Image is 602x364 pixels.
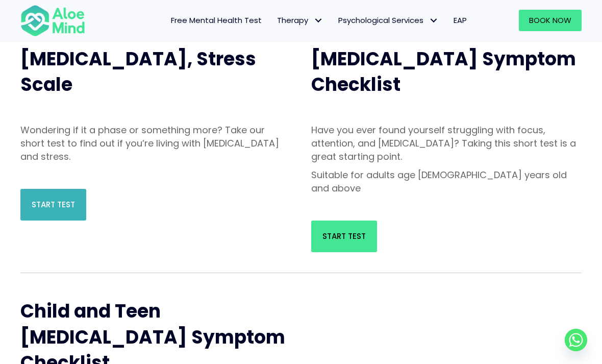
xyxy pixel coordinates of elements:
[20,46,256,98] span: [MEDICAL_DATA], Stress Scale
[311,46,576,98] span: [MEDICAL_DATA] Symptom Checklist
[338,15,438,26] span: Psychological Services
[454,15,467,26] span: EAP
[20,124,291,163] p: Wondering if it a phase or something more? Take our short test to find out if you’re living with ...
[311,221,377,252] a: Start Test
[426,13,441,28] span: Psychological Services: submenu
[32,199,75,210] span: Start Test
[311,168,582,195] p: Suitable for adults age [DEMOGRAPHIC_DATA] years old and above
[529,15,571,26] span: Book Now
[95,10,474,31] nav: Menu
[565,329,587,351] a: Whatsapp
[446,10,474,31] a: EAP
[20,4,85,37] img: Aloe mind Logo
[311,124,582,163] p: Have you ever found yourself struggling with focus, attention, and [MEDICAL_DATA]? Taking this sh...
[277,15,323,26] span: Therapy
[269,10,331,31] a: TherapyTherapy: submenu
[519,10,582,31] a: Book Now
[311,13,325,28] span: Therapy: submenu
[163,10,269,31] a: Free Mental Health Test
[322,231,366,241] span: Start Test
[331,10,446,31] a: Psychological ServicesPsychological Services: submenu
[171,15,262,26] span: Free Mental Health Test
[20,189,86,221] a: Start Test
